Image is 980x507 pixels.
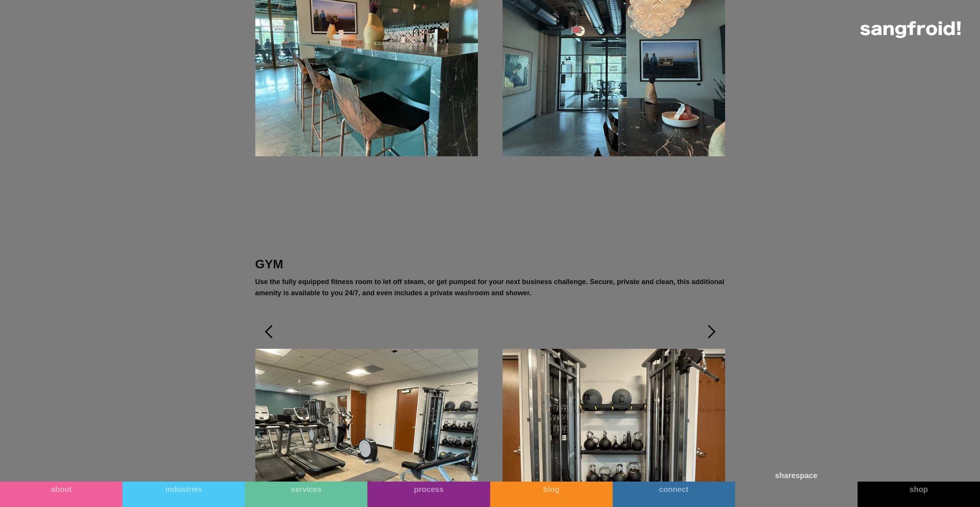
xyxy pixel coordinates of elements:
p: Use the fully equipped fitness room to let off steam, or get pumped for your next business challe... [255,276,725,299]
div: services [245,485,367,494]
div: connect [613,485,735,494]
div: industries [122,485,245,494]
a: services [245,482,367,507]
a: privacy policy [15,150,38,154]
a: process [367,482,490,507]
div: sharespace [735,471,858,480]
a: connect [613,482,735,507]
div: shop [858,485,980,494]
a: shop [858,482,980,507]
div: process [367,485,490,494]
div: next slide [697,318,725,346]
a: blog [490,482,613,507]
img: logo [860,21,961,38]
div: previous slide [255,318,283,346]
a: industries [122,482,245,507]
p: gym [255,255,725,273]
div: blog [490,485,613,494]
a: sharespace [735,461,858,507]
